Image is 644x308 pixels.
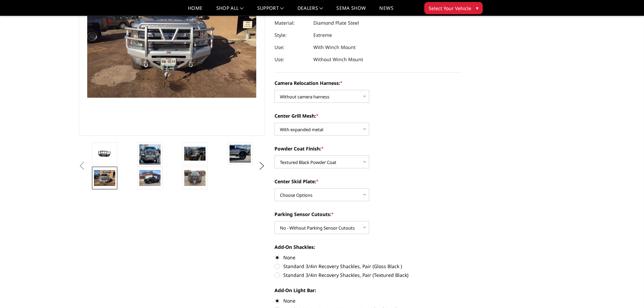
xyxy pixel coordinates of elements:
dt: Use: [275,53,308,66]
a: shop all [216,6,244,16]
dt: Material: [275,17,308,29]
dd: Extreme [313,29,332,41]
a: Support [257,6,284,16]
img: 2017-2022 Ford F250-350 - T2 Series - Extreme Front Bumper (receiver or winch) [94,170,115,186]
dt: Use: [275,41,308,53]
label: Powder Coat Finish: [275,145,461,152]
a: Home [188,6,202,16]
img: 2017-2022 Ford F250-350 - T2 Series - Extreme Front Bumper (receiver or winch) [230,145,251,163]
dd: Diamond Plate Steel [313,17,359,29]
dt: Style: [275,29,308,41]
button: Previous [77,161,87,171]
label: Standard 3/4in Recovery Shackles, Pair (Gloss Black ) [275,263,461,270]
img: 2017-2022 Ford F250-350 - T2 Series - Extreme Front Bumper (receiver or winch) [184,147,206,161]
img: 2017-2022 Ford F250-350 - T2 Series - Extreme Front Bumper (receiver or winch) [139,170,161,186]
a: SEMA Show [336,6,366,16]
a: Dealers [297,6,323,16]
label: Camera Relocation Harness: [275,79,461,87]
button: Next [257,161,267,171]
label: Center Skid Plate: [275,178,461,185]
img: 2017-2022 Ford F250-350 - T2 Series - Extreme Front Bumper (receiver or winch) [94,149,115,159]
label: Standard 3/4in Recovery Shackles, Pair (Textured Black) [275,271,461,279]
span: ▾ [476,4,478,11]
a: News [379,6,393,16]
img: 2017-2022 Ford F250-350 - T2 Series - Extreme Front Bumper (receiver or winch) [139,144,161,165]
button: Select Your Vehicle [424,2,483,14]
dd: With Winch Mount [313,41,356,53]
img: 2017-2022 Ford F250-350 - T2 Series - Extreme Front Bumper (receiver or winch) [184,170,206,186]
label: None [275,254,461,261]
label: Center Grill Mesh: [275,112,461,119]
span: Select Your Vehicle [429,5,471,12]
dd: Without Winch Mount [313,53,363,66]
label: None [275,297,461,304]
label: Add-On Shackles: [275,243,461,251]
label: Parking Sensor Cutouts: [275,211,461,218]
label: Add-On Light Bar: [275,287,461,294]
